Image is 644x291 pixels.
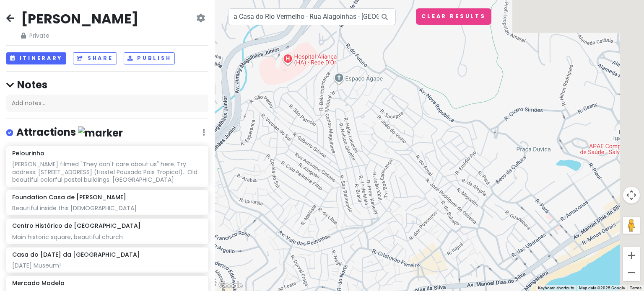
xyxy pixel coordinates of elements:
[579,286,625,290] span: Map data ©2025 Google
[217,280,244,291] img: Google
[12,251,140,258] h6: Casa do [DATE] da [GEOGRAPHIC_DATA]
[623,247,640,264] button: Zoom in
[6,52,66,64] button: Itinerary
[12,233,202,241] div: Main historic square, beautiful church
[6,95,208,112] div: Add notes...
[12,204,202,212] div: Beautiful inside this [DEMOGRAPHIC_DATA]
[228,8,396,25] input: Search a place
[538,285,574,291] button: Keyboard shortcuts
[12,160,202,183] div: [PERSON_NAME] filmed "They don't care about us" here. Try address: [STREET_ADDRESS] (Hostel Pousa...
[623,264,640,281] button: Zoom out
[12,193,126,201] h6: Foundation Casa de [PERSON_NAME]
[416,8,491,25] button: Clear Results
[16,126,123,139] h4: Attractions
[12,279,65,287] h6: Mercado Modelo
[12,262,202,269] div: [DATE] Museum!
[12,149,44,157] h6: Pelourinho
[21,10,138,28] h2: [PERSON_NAME]
[623,217,640,234] button: Drag Pegman onto the map to open Street View
[21,31,138,40] span: Private
[217,280,244,291] a: Open this area in Google Maps (opens a new window)
[630,286,641,290] a: Terms (opens in new tab)
[12,222,141,229] h6: Centro Histórico de [GEOGRAPHIC_DATA]
[124,52,175,64] button: Publish
[73,52,117,64] button: Share
[6,78,208,91] h4: Notes
[78,126,123,139] img: marker
[623,187,640,203] button: Map camera controls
